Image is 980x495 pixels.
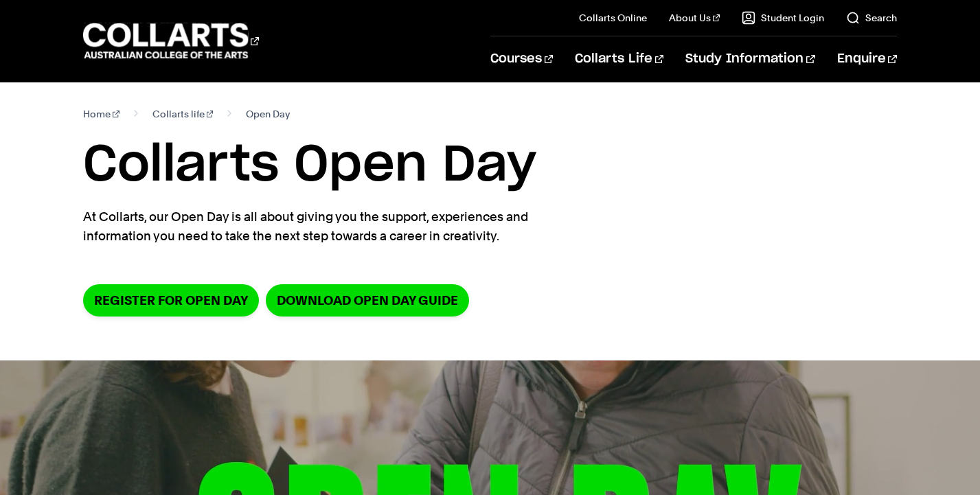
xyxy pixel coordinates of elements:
[266,284,469,316] a: DOWNLOAD OPEN DAY GUIDE
[152,104,214,124] a: Collarts life
[83,21,259,60] div: Go to homepage
[846,11,897,25] a: Search
[83,135,896,196] h1: Collarts Open Day
[837,36,897,82] a: Enquire
[742,11,824,25] a: Student Login
[669,11,720,25] a: About Us
[579,11,647,25] a: Collarts Online
[246,104,290,124] span: Open Day
[490,36,553,82] a: Courses
[83,284,259,316] a: Register for Open Day
[83,207,584,246] p: At Collarts, our Open Day is all about giving you the support, experiences and information you ne...
[575,36,663,82] a: Collarts Life
[685,36,814,82] a: Study Information
[83,104,119,124] a: Home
